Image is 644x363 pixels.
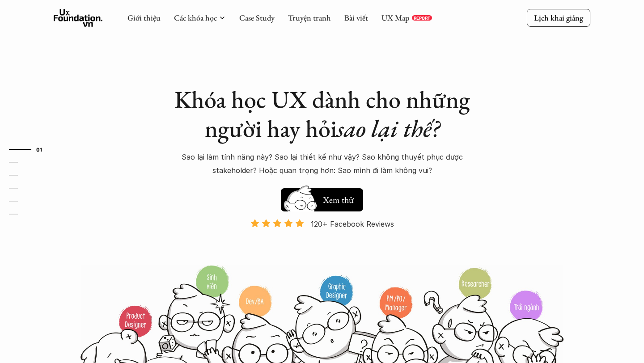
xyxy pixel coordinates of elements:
[170,150,474,177] p: Sao lại làm tính năng này? Sao lại thiết kế như vậy? Sao không thuyết phục được stakeholder? Hoặc...
[165,85,479,143] h1: Khóa học UX dành cho những người hay hỏi
[344,13,368,23] a: Bài viết
[9,144,51,155] a: 01
[311,217,394,231] p: 120+ Facebook Reviews
[174,13,217,23] a: Các khóa học
[527,9,590,26] a: Lịch khai giảng
[288,13,331,23] a: Truyện tranh
[281,184,363,211] a: Xem thử
[323,194,354,206] h5: Xem thử
[127,13,161,23] a: Giới thiệu
[534,13,583,23] p: Lịch khai giảng
[242,219,402,264] a: 120+ Facebook Reviews
[414,15,430,21] p: REPORT
[239,13,275,23] a: Case Study
[412,15,432,21] a: REPORT
[337,113,440,144] em: sao lại thế?
[36,146,42,152] strong: 01
[381,13,410,23] a: UX Map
